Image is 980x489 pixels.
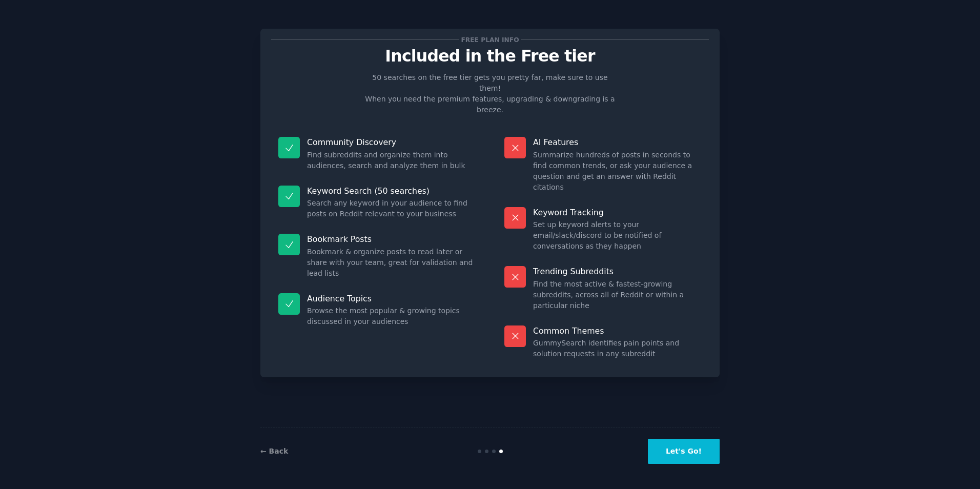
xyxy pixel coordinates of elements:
[307,305,476,327] dd: Browse the most popular & growing topics discussed in your audiences
[533,325,702,336] p: Common Themes
[260,447,288,455] a: ← Back
[533,219,702,252] dd: Set up keyword alerts to your email/slack/discord to be notified of conversations as they happen
[307,234,476,244] p: Bookmark Posts
[533,266,702,277] p: Trending Subreddits
[533,338,702,359] dd: GummySearch identifies pain points and solution requests in any subreddit
[459,34,521,45] span: Free plan info
[533,150,702,193] dd: Summarize hundreds of posts in seconds to find common trends, or ask your audience a question and...
[307,247,476,279] dd: Bookmark & organize posts to read later or share with your team, great for validation and lead lists
[533,207,702,218] p: Keyword Tracking
[361,72,619,115] p: 50 searches on the free tier gets you pretty far, make sure to use them! When you need the premiu...
[533,137,702,148] p: AI Features
[307,186,476,196] p: Keyword Search (50 searches)
[271,47,709,65] p: Included in the Free tier
[307,198,476,219] dd: Search any keyword in your audience to find posts on Reddit relevant to your business
[533,279,702,311] dd: Find the most active & fastest-growing subreddits, across all of Reddit or within a particular niche
[307,150,476,171] dd: Find subreddits and organize them into audiences, search and analyze them in bulk
[307,293,476,304] p: Audience Topics
[307,137,476,148] p: Community Discovery
[648,439,720,464] button: Let's Go!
